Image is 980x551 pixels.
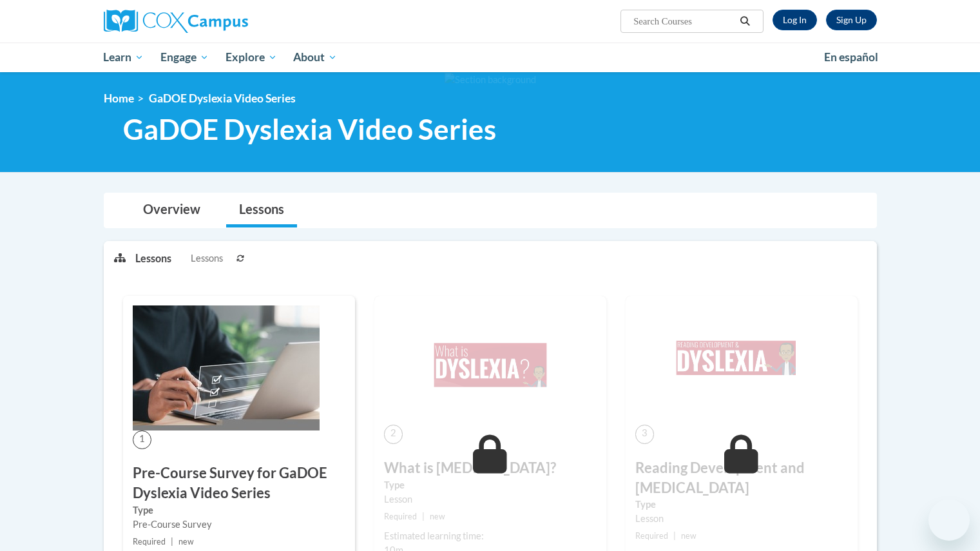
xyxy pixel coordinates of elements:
span: Lessons [191,251,223,266]
img: Course Image [635,305,848,425]
span: | [171,537,173,546]
i:  [739,17,751,26]
a: Cox Campus [104,10,349,33]
span: new [178,537,194,546]
span: About [293,50,337,65]
span: Required [384,512,417,521]
a: About [285,43,345,72]
img: Cox Campus [104,10,248,33]
iframe: Button to launch messaging window [928,499,970,541]
span: Engage [160,50,209,65]
a: Register [826,10,877,30]
div: Estimated learning time: [384,529,597,543]
span: 1 [133,430,151,449]
button: Search [735,14,754,29]
div: Pre-Course Survey [133,517,345,532]
span: Required [635,531,668,541]
a: Lessons [226,193,297,227]
label: Type [384,478,597,492]
a: Overview [130,193,213,227]
label: Type [133,503,345,517]
span: new [430,512,445,521]
a: Home [104,92,134,105]
span: 2 [384,425,403,443]
img: Course Image [384,305,597,425]
label: Type [635,498,848,512]
a: Engage [152,43,217,72]
img: Course Image [133,305,320,430]
a: Log In [773,10,817,30]
span: En español [824,50,878,64]
p: Lessons [135,251,171,266]
h3: Pre-Course Survey for GaDOE Dyslexia Video Series [133,463,345,503]
h3: What is [MEDICAL_DATA]? [384,458,597,478]
div: Lesson [635,512,848,526]
span: new [681,531,697,541]
a: Learn [95,43,153,72]
span: 3 [635,425,654,443]
a: Explore [217,43,285,72]
span: GaDOE Dyslexia Video Series [123,112,496,146]
div: Main menu [84,43,896,72]
span: Explore [226,50,277,65]
img: Section background [445,73,536,87]
h3: Reading Development and [MEDICAL_DATA] [635,458,848,498]
div: Lesson [384,492,597,507]
span: | [422,512,425,521]
span: GaDOE Dyslexia Video Series [149,92,296,105]
span: Learn [103,50,144,65]
input: Search Courses [632,14,735,29]
span: | [673,531,676,541]
span: Required [133,537,166,546]
a: En español [816,44,887,71]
